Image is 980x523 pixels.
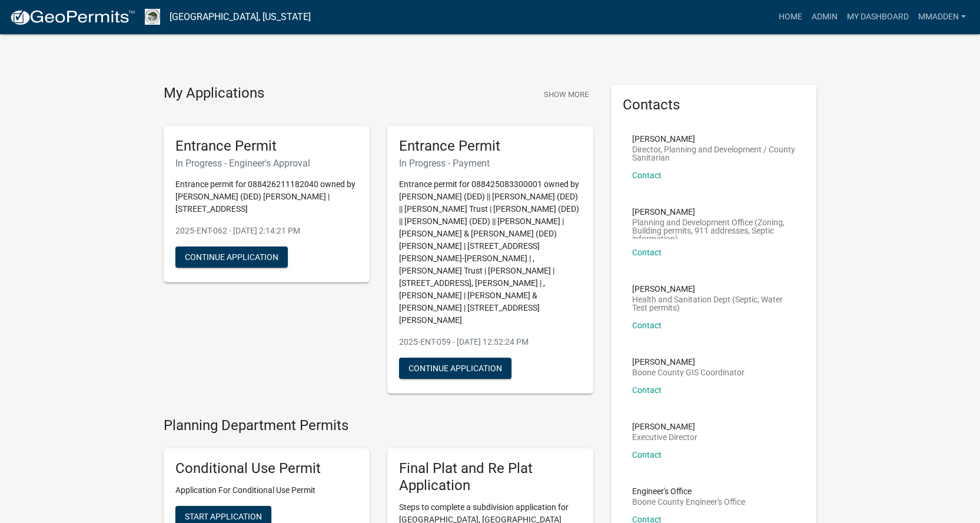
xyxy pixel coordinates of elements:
[842,6,913,28] a: My Dashboard
[164,85,264,102] h4: My Applications
[632,368,745,377] p: Boone County GIS Coordinator
[632,358,745,366] p: [PERSON_NAME]
[185,512,262,521] span: Start Application
[175,484,358,497] p: Application For Conditional Use Permit
[399,358,511,379] button: Continue Application
[623,96,805,114] h5: Contacts
[632,171,662,180] a: Contact
[632,248,662,257] a: Contact
[175,246,288,268] button: Continue Application
[774,6,807,28] a: Home
[399,336,582,348] p: 2025-ENT-059 - [DATE] 12:52:24 PM
[632,135,796,143] p: [PERSON_NAME]
[807,6,842,28] a: Admin
[632,295,796,312] p: Health and Sanitation Dept (Septic, Water Test permits)
[632,145,796,162] p: Director, Planning and Development / County Sanitarian
[632,385,662,395] a: Contact
[399,158,582,169] h6: In Progress - Payment
[632,422,697,431] p: [PERSON_NAME]
[632,498,745,506] p: Boone County Engineer's Office
[145,9,160,25] img: Boone County, Iowa
[175,158,358,169] h6: In Progress - Engineer's Approval
[175,460,358,477] h5: Conditional Use Permit
[175,225,358,237] p: 2025-ENT-062 - [DATE] 2:14:21 PM
[175,138,358,155] h5: Entrance Permit
[632,433,697,441] p: Executive Director
[164,417,593,434] h4: Planning Department Permits
[170,7,311,27] a: [GEOGRAPHIC_DATA], [US_STATE]
[399,460,582,494] h5: Final Plat and Re Plat Application
[632,487,745,495] p: Engineer's Office
[399,178,582,327] p: Entrance permit for 088425083300001 owned by [PERSON_NAME] (DED) || [PERSON_NAME] (DED) || [PERSO...
[632,218,796,239] p: Planning and Development Office (Zoning, Building permits, 911 addresses, Septic information)
[399,138,582,155] h5: Entrance Permit
[632,321,662,330] a: Contact
[632,450,662,459] a: Contact
[175,178,358,215] p: Entrance permit for 088426211182040 owned by [PERSON_NAME] (DED) [PERSON_NAME] | [STREET_ADDRESS]
[913,6,971,28] a: mmadden
[539,85,593,104] button: Show More
[632,285,796,293] p: [PERSON_NAME]
[632,208,796,216] p: [PERSON_NAME]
